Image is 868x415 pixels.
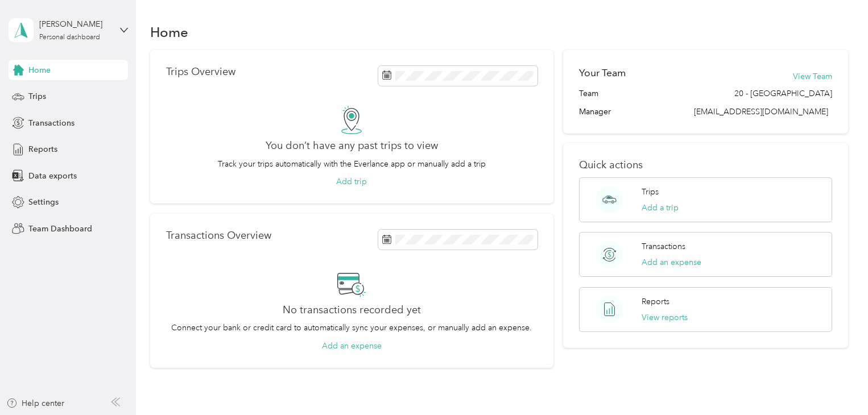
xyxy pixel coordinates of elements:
span: Team Dashboard [28,223,92,235]
button: Add an expense [642,256,701,268]
button: Help center [6,397,64,409]
span: 20 - [GEOGRAPHIC_DATA] [734,88,832,99]
p: Trips Overview [166,66,235,78]
h2: No transactions recorded yet [283,304,421,316]
p: Track your trips automatically with the Everlance app or manually add a trip [218,158,486,170]
button: View reports [642,312,688,323]
button: Add a trip [642,202,679,214]
span: Settings [28,196,59,208]
iframe: Everlance-gr Chat Button Frame [804,351,868,415]
span: Reports [28,143,57,155]
p: Connect your bank or credit card to automatically sync your expenses, or manually add an expense. [171,322,532,334]
h1: Home [150,26,188,38]
div: Personal dashboard [39,34,100,41]
div: [PERSON_NAME] [39,18,110,30]
button: Add an expense [322,340,382,352]
p: Transactions [642,240,685,252]
span: Home [28,64,51,76]
p: Trips [642,186,659,198]
span: Data exports [28,170,77,182]
button: View Team [793,70,832,82]
span: Manager [579,106,611,118]
button: Add trip [336,176,367,188]
span: Trips [28,90,46,102]
h2: You don’t have any past trips to view [266,140,438,152]
span: Transactions [28,117,75,129]
p: Quick actions [579,159,832,171]
span: Team [579,88,598,99]
span: [EMAIL_ADDRESS][DOMAIN_NAME] [694,107,828,117]
p: Reports [642,296,669,308]
h2: Your Team [579,66,626,80]
p: Transactions Overview [166,230,271,242]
